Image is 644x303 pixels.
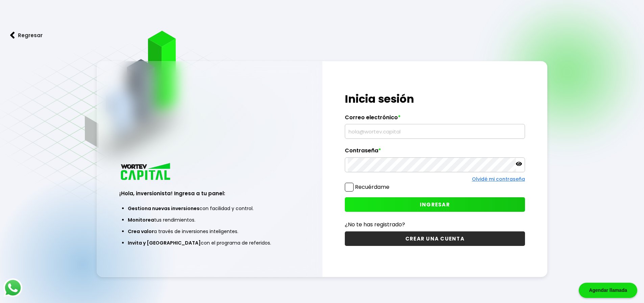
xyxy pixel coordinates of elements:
label: Contraseña [345,147,525,157]
li: con el programa de referidos. [128,237,291,249]
img: logo_wortev_capital [119,162,173,182]
h1: Inicia sesión [345,91,525,107]
li: a través de inversiones inteligentes. [128,226,291,237]
li: tus rendimientos. [128,214,291,226]
img: flecha izquierda [10,32,15,39]
h3: ¡Hola, inversionista! Ingresa a tu panel: [119,190,300,197]
button: INGRESAR [345,197,525,212]
span: INGRESAR [420,201,450,208]
label: Correo electrónico [345,114,525,124]
a: Olvidé mi contraseña [472,176,525,182]
button: CREAR UNA CUENTA [345,231,525,246]
img: logos_whatsapp-icon.242b2217.svg [3,278,22,297]
span: Crea valor [128,228,154,235]
p: ¿No te has registrado? [345,220,525,229]
span: Gestiona nuevas inversiones [128,205,199,212]
span: Invita y [GEOGRAPHIC_DATA] [128,239,201,246]
label: Recuérdame [355,183,389,191]
input: hola@wortev.capital [348,124,522,138]
span: Monitorea [128,217,154,223]
a: ¿No te has registrado?CREAR UNA CUENTA [345,220,525,246]
li: con facilidad y control. [128,203,291,214]
div: Agendar llamada [579,283,637,298]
